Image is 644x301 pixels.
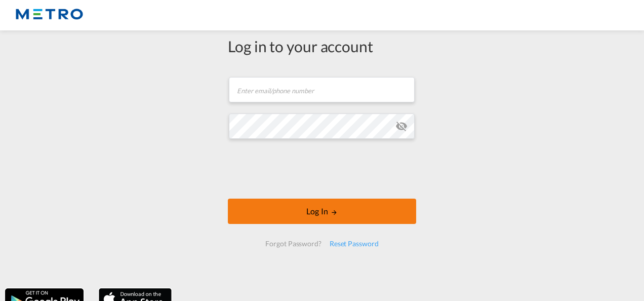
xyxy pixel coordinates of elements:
div: Reset Password [326,235,383,253]
div: Forgot Password? [261,235,325,253]
div: Log in to your account [228,35,416,57]
iframe: reCAPTCHA [245,149,399,189]
img: 25181f208a6c11efa6aa1bf80d4cef53.png [15,4,84,27]
input: Enter email/phone number [229,77,415,102]
md-icon: icon-eye-off [395,120,408,132]
button: LOGIN [228,199,416,224]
